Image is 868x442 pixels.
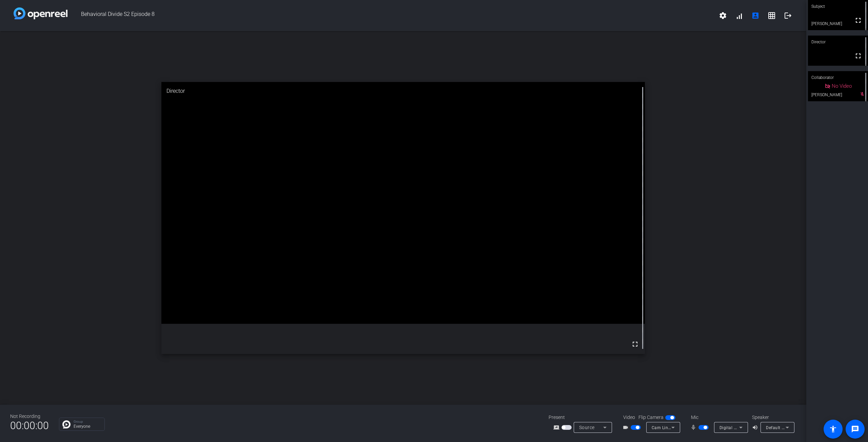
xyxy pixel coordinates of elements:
[854,52,862,60] mat-icon: fullscreen
[553,423,561,432] mat-icon: screen_share_outline
[851,425,859,433] mat-icon: message
[766,425,839,430] span: Default - Speakers (Realtek(R) Audio)
[10,417,49,434] span: 00:00:00
[74,424,101,428] p: Everyone
[67,7,715,24] span: Behavioral Divide S2 Episode 8
[719,425,818,430] span: Digital Audio Interface (Cam Link 4K) (0fd9:0066)
[731,7,747,24] button: signal_cellular_alt
[684,414,752,421] div: Mic
[752,423,760,432] mat-icon: volume_up
[808,71,868,84] div: Collaborator
[579,425,595,430] span: Source
[652,425,702,430] span: Cam Link 4K (0fd9:0066)
[623,423,631,432] mat-icon: videocam_outline
[768,12,776,20] mat-icon: grid_on
[10,413,49,420] div: Not Recording
[751,12,759,20] mat-icon: account_box
[638,414,664,421] span: Flip Camera
[62,420,71,428] img: Chat Icon
[719,12,727,20] mat-icon: settings
[631,340,639,348] mat-icon: fullscreen
[623,414,635,421] span: Video
[808,36,868,48] div: Director
[549,414,616,421] div: Present
[832,83,852,89] span: No Video
[784,12,792,20] mat-icon: logout
[161,82,645,100] div: Director
[690,423,698,432] mat-icon: mic_none
[854,16,862,24] mat-icon: fullscreen
[74,420,101,423] p: Group
[752,414,793,421] div: Speaker
[14,7,67,19] img: white-gradient.svg
[829,425,837,433] mat-icon: accessibility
